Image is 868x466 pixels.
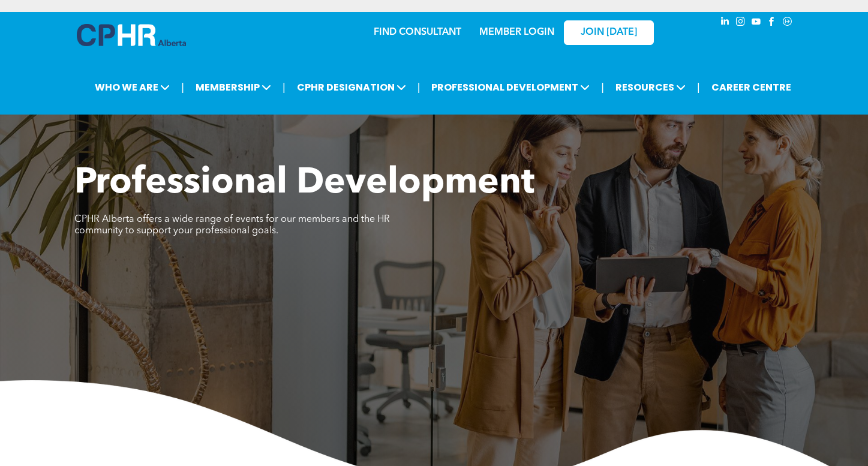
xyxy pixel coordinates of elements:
a: CAREER CENTRE [708,76,795,98]
a: youtube [750,15,763,31]
span: CPHR DESIGNATION [293,76,410,98]
span: RESOURCES [612,76,689,98]
li: | [418,75,421,100]
a: MEMBER LOGIN [479,28,554,37]
span: JOIN [DATE] [581,27,637,38]
a: facebook [765,15,779,31]
a: FIND CONSULTANT [374,28,461,37]
img: A blue and white logo for cp alberta [77,24,186,46]
li: | [697,75,700,100]
span: WHO WE ARE [91,76,173,98]
span: MEMBERSHIP [192,76,275,98]
span: Professional Development [74,166,534,202]
span: CPHR Alberta offers a wide range of events for our members and the HR community to support your p... [74,215,390,236]
a: instagram [734,15,747,31]
li: | [601,75,604,100]
a: JOIN [DATE] [564,20,654,45]
li: | [283,75,286,100]
li: | [181,75,184,100]
a: linkedin [719,15,732,31]
a: Social network [781,15,794,31]
span: PROFESSIONAL DEVELOPMENT [428,76,593,98]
